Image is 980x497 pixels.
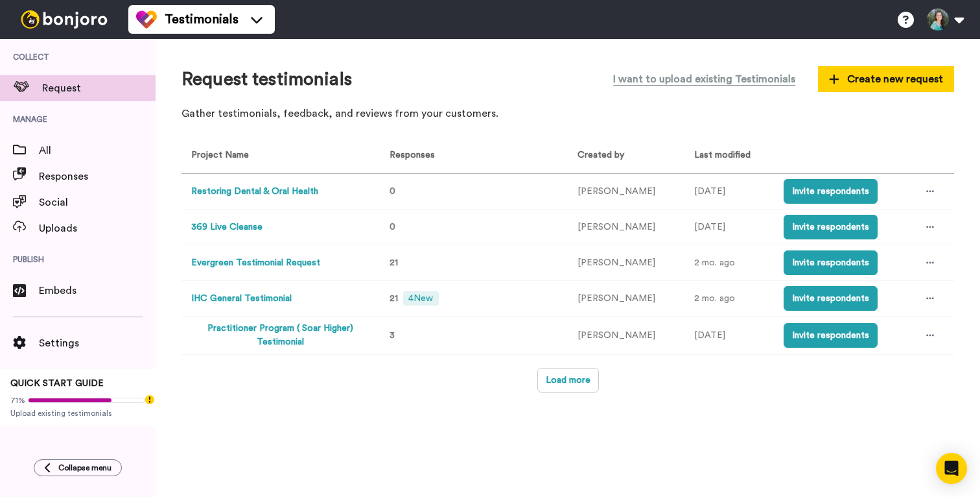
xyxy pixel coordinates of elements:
td: [PERSON_NAME] [568,281,684,317]
span: Uploads [39,221,156,236]
span: Settings [39,335,156,351]
button: IHC General Testimonial [191,292,292,306]
span: Upload existing testimonials [10,408,145,418]
button: Create new request [818,66,954,92]
td: [PERSON_NAME] [568,317,684,355]
span: 71% [10,395,25,406]
button: Evergreen Testimonial Request [191,256,320,270]
th: Project Name [181,138,375,174]
button: Restoring Dental & Oral Health [191,185,318,199]
span: Social [39,195,156,210]
span: Request [42,80,156,96]
span: QUICK START GUIDE [10,379,104,388]
div: Open Intercom Messenger [936,453,967,484]
button: Invite respondents [784,323,878,348]
th: Last modified [684,138,774,174]
button: 369 Live Cleanse [191,221,262,234]
td: [PERSON_NAME] [568,174,684,210]
th: Created by [568,138,684,174]
td: [DATE] [684,317,774,355]
span: Testimonials [165,10,239,29]
span: Create new request [829,71,943,87]
button: Invite respondents [784,286,878,311]
td: [PERSON_NAME] [568,210,684,245]
button: Invite respondents [784,250,878,275]
span: I want to upload existing Testimonials [613,71,795,87]
td: [DATE] [684,210,774,245]
span: All [39,143,156,158]
button: Practitioner Program ( Soar Higher) Testimonial [191,322,369,349]
button: Invite respondents [784,179,878,204]
span: 4 New [403,291,438,306]
span: Embeds [39,283,156,298]
td: 2 mo. ago [684,281,774,317]
span: Responses [39,169,156,184]
button: Invite respondents [784,215,878,239]
span: 3 [390,331,395,340]
img: bj-logo-header-white.svg [16,10,113,29]
span: Collapse menu [58,463,111,473]
span: 21 [390,258,398,267]
button: Collapse menu [34,459,122,476]
td: 2 mo. ago [684,245,774,281]
span: 0 [390,187,395,196]
p: Gather testimonials, feedback, and reviews from your customers. [181,106,954,121]
img: tm-color.svg [136,9,157,30]
span: 0 [390,223,395,232]
button: Load more [537,368,599,393]
span: 21 [390,294,398,303]
span: Responses [384,151,435,160]
td: [PERSON_NAME] [568,245,684,281]
h1: Request testimonials [181,69,352,90]
td: [DATE] [684,174,774,210]
button: I want to upload existing Testimonials [603,65,805,93]
div: Tooltip anchor [144,394,156,406]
